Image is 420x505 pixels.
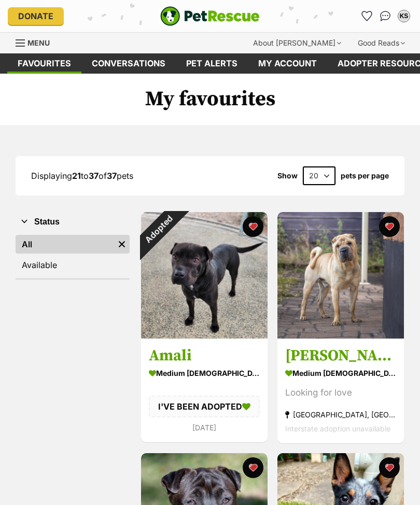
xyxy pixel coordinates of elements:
[149,346,260,366] h3: Amali
[399,11,409,21] div: KS
[114,235,130,254] a: Remove filter
[285,424,390,433] span: Interstate adoption unavailable
[377,8,394,24] a: Conversations
[107,171,117,181] strong: 37
[149,396,260,417] div: I'VE BEEN ADOPTED
[341,172,389,180] label: pets per page
[89,171,99,181] strong: 37
[243,457,263,478] button: favourite
[396,8,412,24] button: My account
[285,386,396,400] div: Looking for love
[81,53,176,74] a: conversations
[248,53,327,74] a: My account
[358,8,412,24] ul: Account quick links
[149,366,260,381] div: medium [DEMOGRAPHIC_DATA] Dog
[243,216,263,237] button: favourite
[141,338,268,442] a: Amali medium [DEMOGRAPHIC_DATA] Dog I'VE BEEN ADOPTED [DATE] favourite
[149,421,260,435] div: [DATE]
[277,172,298,180] span: Show
[72,171,81,181] strong: 21
[141,212,268,339] img: Amali
[285,346,396,366] h3: [PERSON_NAME]
[379,457,399,478] button: favourite
[277,212,404,339] img: Frankie
[16,235,114,254] a: All
[277,338,404,443] a: [PERSON_NAME] medium [DEMOGRAPHIC_DATA] Dog Looking for love [GEOGRAPHIC_DATA], [GEOGRAPHIC_DATA]...
[27,38,50,47] span: Menu
[358,8,375,24] a: Favourites
[379,216,399,237] button: favourite
[176,53,248,74] a: Pet alerts
[246,33,348,53] div: About [PERSON_NAME]
[8,7,64,25] a: Donate
[31,171,133,181] span: Displaying to of pets
[16,215,130,229] button: Status
[380,11,391,21] img: chat-41dd97257d64d25036548639549fe6c8038ab92f7586957e7f3b1b290dea8141.svg
[351,33,412,53] div: Good Reads
[16,256,130,274] a: Available
[128,199,189,260] div: Adopted
[141,330,268,341] a: Adopted
[160,6,260,26] a: PetRescue
[16,33,57,51] a: Menu
[160,6,260,26] img: logo-e224e6f780fb5917bec1dbf3a21bbac754714ae5b6737aabdf751b685950b380.svg
[7,53,81,74] a: Favourites
[285,408,396,422] div: [GEOGRAPHIC_DATA], [GEOGRAPHIC_DATA]
[16,233,130,278] div: Status
[285,366,396,381] div: medium [DEMOGRAPHIC_DATA] Dog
